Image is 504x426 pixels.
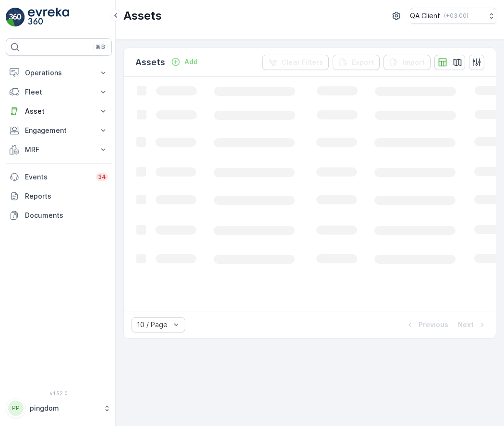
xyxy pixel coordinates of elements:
[98,173,106,181] p: 34
[25,106,93,116] p: Asset
[333,55,380,70] button: Export
[6,390,112,396] span: v 1.52.0
[262,55,329,70] button: Clear Filters
[25,211,108,220] p: Documents
[25,172,90,182] p: Events
[25,126,93,135] p: Engagement
[6,187,112,206] a: Reports
[6,83,112,102] button: Fleet
[6,140,112,159] button: MRF
[419,320,448,330] p: Previous
[6,8,25,27] img: logo
[410,8,496,24] button: QA Client(+03:00)
[410,11,440,21] p: QA Client
[30,403,98,413] p: pingdom
[458,320,474,330] p: Next
[6,206,112,225] a: Documents
[457,319,488,331] button: Next
[6,102,112,121] button: Asset
[25,87,93,97] p: Fleet
[6,63,112,83] button: Operations
[25,145,93,154] p: MRF
[444,12,468,20] p: ( +03:00 )
[6,121,112,140] button: Engagement
[25,68,93,78] p: Operations
[28,8,69,27] img: logo_light-DOdMpM7g.png
[8,401,24,416] div: PP
[384,55,431,70] button: Import
[96,43,105,51] p: ⌘B
[184,57,198,67] p: Add
[167,56,202,68] button: Add
[123,8,162,24] p: Assets
[404,319,449,331] button: Previous
[6,398,112,418] button: PPpingdom
[135,56,165,69] p: Assets
[403,58,425,67] p: Import
[25,191,108,201] p: Reports
[352,58,374,67] p: Export
[281,58,323,67] p: Clear Filters
[6,167,112,187] a: Events34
